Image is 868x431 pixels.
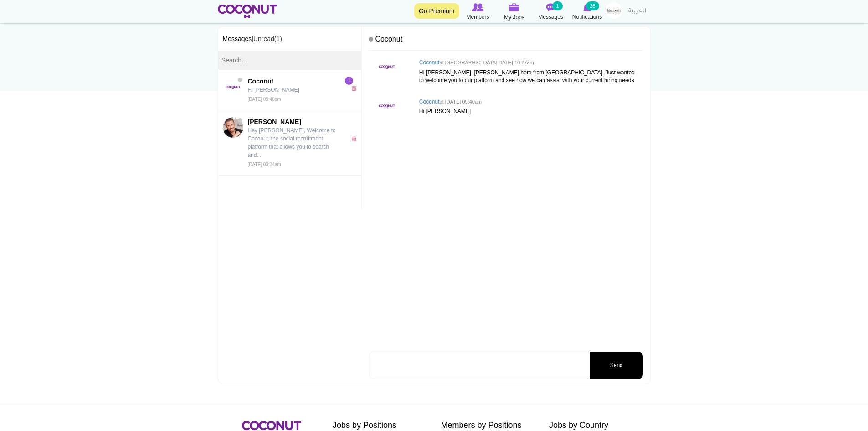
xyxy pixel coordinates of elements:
[351,86,359,91] a: x
[583,3,591,11] img: Notifications
[218,5,277,18] img: Home
[472,3,483,11] img: Browse Members
[248,117,342,126] span: [PERSON_NAME]
[369,31,643,51] h4: Coconut
[223,77,243,97] img: Coconut
[419,108,639,115] p: Hi [PERSON_NAME]
[586,1,599,10] small: 28
[218,110,362,176] a: Assaad Tarabay[PERSON_NAME] Hey [PERSON_NAME], Welcome to Coconut, the social recruitment platfor...
[248,86,342,94] p: Hi [PERSON_NAME]
[533,2,569,21] a: Messages Messages 1
[440,99,482,104] small: at [DATE] 09:40am
[248,162,281,167] small: [DATE] 03:34am
[569,2,606,21] a: Notifications Notifications 28
[441,421,536,430] h2: Members by Positions
[223,117,243,138] img: Assaad Tarabay
[333,421,427,430] h2: Jobs by Positions
[248,97,281,102] small: [DATE] 09:40am
[218,27,362,51] h3: Messages
[552,1,562,10] small: 1
[419,69,639,84] p: HI [PERSON_NAME], [PERSON_NAME] here from [GEOGRAPHIC_DATA]. Just wanted to welcome you to our pl...
[253,35,282,42] a: Unread(1)
[248,126,342,159] p: Hey [PERSON_NAME], Welcome to Coconut, the social recruitment platform that allows you to search ...
[345,77,353,85] span: 1
[248,77,342,86] span: Coconut
[538,12,563,21] span: Messages
[218,51,362,70] input: Search...
[624,2,651,21] a: العربية
[496,2,533,22] a: My Jobs My Jobs
[466,12,489,21] span: Members
[351,136,359,141] a: x
[419,99,639,105] h4: Coconut
[572,12,602,21] span: Notifications
[252,35,282,42] span: |
[419,60,639,66] h4: Coconut
[440,60,534,65] small: at [GEOGRAPHIC_DATA][DATE] 10:27am
[509,3,519,11] img: My Jobs
[414,3,459,19] a: Go Premium
[590,352,643,379] button: Send
[546,3,555,11] img: Messages
[504,13,524,22] span: My Jobs
[460,2,496,21] a: Browse Members Members
[549,421,644,430] h2: Jobs by Country
[218,70,362,110] a: CoconutCoconut Hi [PERSON_NAME] [DATE] 09:40am1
